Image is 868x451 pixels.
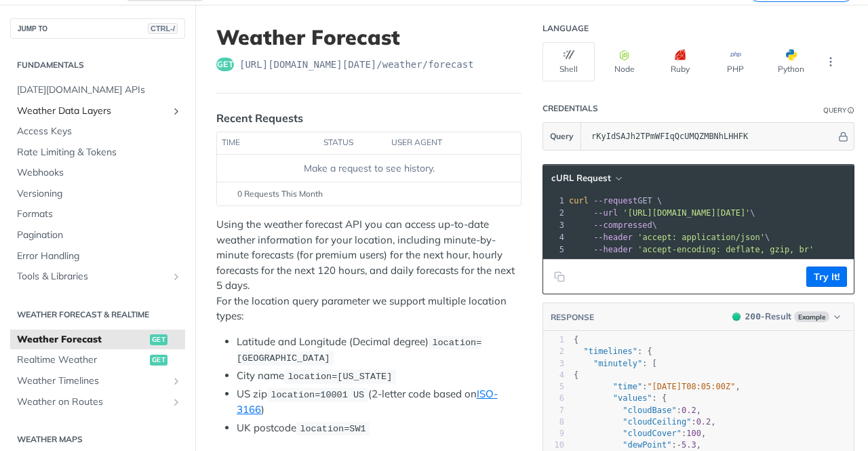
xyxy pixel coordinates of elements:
[543,231,566,243] div: 4
[543,123,581,150] button: Query
[593,233,633,242] span: --header
[10,330,185,350] a: Weather Forecastget
[237,368,521,384] li: City name
[543,207,566,219] div: 2
[637,245,814,254] span: 'accept-encoding: deflate, gzip, br'
[765,42,817,81] button: Python
[10,433,185,446] h2: Weather Maps
[583,347,637,356] span: "timelines"
[10,18,185,39] button: JUMP TOCTRL-/
[542,42,595,81] button: Shell
[623,208,750,218] span: '[URL][DOMAIN_NAME][DATE]'
[17,208,182,221] span: Formats
[10,267,185,287] a: Tools & LibrariesShow subpages for Tools & Libraries
[17,187,182,201] span: Versioning
[10,204,185,224] a: Formats
[709,42,762,81] button: PHP
[237,188,323,200] span: 0 Requests This Month
[806,267,847,287] button: Try It!
[319,132,387,154] th: status
[237,387,521,418] li: US zip (2-letter code based on )
[10,80,185,100] a: [DATE][DOMAIN_NAME] APIs
[613,382,642,391] span: "time"
[547,172,626,185] button: cURL Request
[593,196,637,205] span: --request
[17,374,167,388] span: Weather Timelines
[745,311,761,321] span: 200
[17,125,182,138] span: Access Keys
[682,406,696,415] span: 0.2
[17,146,182,159] span: Rate Limiting & Tokens
[569,233,770,242] span: \
[300,424,366,434] span: location=SW1
[10,184,185,204] a: Versioning
[574,417,716,427] span: : ,
[550,267,569,287] button: Copy to clipboard
[696,417,711,427] span: 0.2
[10,142,185,163] a: Rate Limiting & Tokens
[598,42,650,81] button: Node
[593,245,633,254] span: --header
[222,161,515,176] div: Make a request to see history.
[836,130,850,143] button: Hide
[17,395,167,409] span: Weather on Routes
[623,406,676,415] span: "cloudBase"
[10,246,185,267] a: Error Handling
[686,429,701,438] span: 100
[574,382,741,391] span: : ,
[677,440,682,450] span: -
[574,393,667,403] span: : {
[10,225,185,246] a: Pagination
[569,196,589,205] span: curl
[543,195,566,207] div: 1
[17,166,182,180] span: Webhooks
[574,347,652,356] span: : {
[551,172,611,184] span: cURL Request
[821,52,841,72] button: More Languages
[543,416,564,428] div: 8
[17,229,182,242] span: Pagination
[542,103,598,114] div: Credentials
[237,420,521,436] li: UK postcode
[543,405,564,416] div: 7
[216,25,521,50] h1: Weather Forecast
[543,243,566,256] div: 5
[216,58,234,71] span: get
[17,104,167,118] span: Weather Data Layers
[271,390,364,400] span: location=10001 US
[17,333,146,347] span: Weather Forecast
[543,334,564,346] div: 1
[613,393,652,403] span: "values"
[574,359,657,368] span: : [
[237,334,521,366] li: Latitude and Longitude (Decimal degree)
[10,59,185,71] h2: Fundamentals
[543,393,564,404] div: 6
[387,132,494,154] th: user agent
[726,310,847,323] button: 200200-ResultExample
[288,372,392,382] span: location=[US_STATE]
[217,132,319,154] th: time
[17,83,182,97] span: [DATE][DOMAIN_NAME] APIs
[647,382,735,391] span: "[DATE]T08:05:00Z"
[825,56,837,68] svg: More ellipsis
[574,406,701,415] span: : ,
[10,392,185,412] a: Weather on RoutesShow subpages for Weather on Routes
[745,310,791,323] div: - Result
[10,350,185,370] a: Realtime Weatherget
[623,417,691,427] span: "cloudCeiling"
[569,208,755,218] span: \
[732,313,741,321] span: 200
[543,219,566,231] div: 3
[585,123,836,150] input: apikey
[17,250,182,263] span: Error Handling
[654,42,706,81] button: Ruby
[823,105,854,115] div: QueryInformation
[848,107,854,114] i: Information
[574,370,578,380] span: {
[17,270,167,283] span: Tools & Libraries
[543,346,564,357] div: 2
[682,440,696,450] span: 5.3
[823,105,846,115] div: Query
[17,353,146,367] span: Realtime Weather
[10,163,185,183] a: Webhooks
